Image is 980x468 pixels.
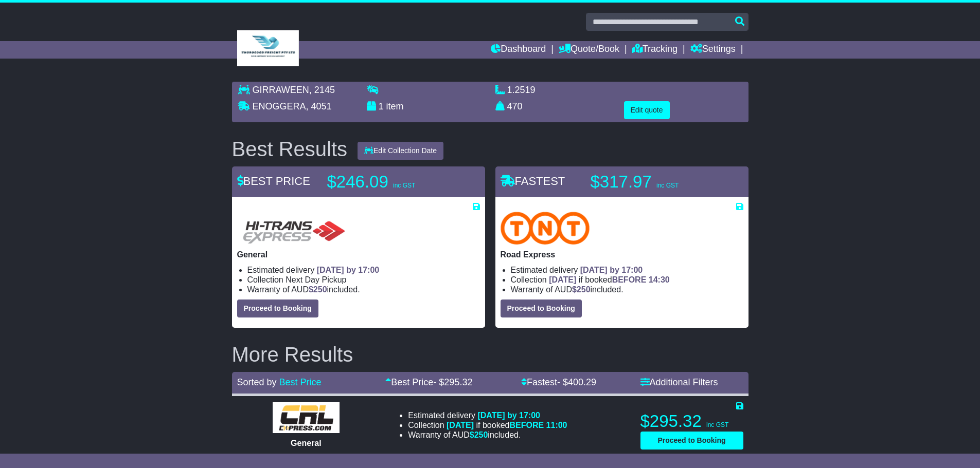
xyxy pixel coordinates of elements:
[549,275,576,284] span: [DATE]
[253,101,306,111] span: ENOGGERA
[232,343,749,366] h2: More Results
[521,377,596,387] a: Fastest- $400.29
[577,285,591,294] span: 250
[546,421,567,429] span: 11:00
[509,421,544,429] span: BEFORE
[273,402,340,433] img: CRL: General
[572,285,591,294] span: $
[291,439,322,447] span: General
[649,275,670,284] span: 14:30
[279,377,322,387] a: Best Price
[511,285,743,294] li: Warranty of AUD included.
[385,377,472,387] a: Best Price- $295.32
[549,275,669,284] span: if booked
[247,285,480,294] li: Warranty of AUD included.
[557,377,596,387] span: - $
[309,285,327,294] span: $
[237,299,318,317] button: Proceed to Booking
[408,420,567,430] li: Collection
[247,275,480,285] li: Collection
[632,41,678,59] a: Tracking
[491,41,546,59] a: Dashboard
[227,138,353,160] div: Best Results
[408,410,567,420] li: Estimated delivery
[511,265,743,275] li: Estimated delivery
[309,85,335,95] span: , 2145
[444,377,472,387] span: 295.32
[501,175,565,188] span: FASTEST
[237,175,310,188] span: BEST PRICE
[477,411,540,420] span: [DATE] by 17:00
[470,430,488,439] span: $
[379,101,384,111] span: 1
[501,299,582,317] button: Proceed to Booking
[624,101,670,119] button: Edit quote
[507,85,536,95] span: 1.2519
[237,377,277,387] span: Sorted by
[511,275,743,285] li: Collection
[474,430,488,439] span: 250
[433,377,472,387] span: - $
[640,377,718,387] a: Additional Filters
[568,377,596,387] span: 400.29
[358,142,443,160] button: Edit Collection Date
[706,421,728,428] span: inc GST
[447,421,567,429] span: if booked
[640,411,743,432] p: $295.32
[313,285,327,294] span: 250
[656,182,679,189] span: inc GST
[640,432,743,450] button: Proceed to Booking
[447,421,474,429] span: [DATE]
[501,250,743,259] p: Road Express
[591,172,719,192] p: $317.97
[237,212,349,245] img: HiTrans (Machship): General
[317,266,380,274] span: [DATE] by 17:00
[580,266,643,274] span: [DATE] by 17:00
[612,275,647,284] span: BEFORE
[393,182,415,189] span: inc GST
[237,250,480,259] p: General
[386,101,404,111] span: item
[286,275,346,284] span: Next Day Pickup
[327,172,456,192] p: $246.09
[306,101,332,111] span: , 4051
[690,41,736,59] a: Settings
[408,430,567,440] li: Warranty of AUD included.
[559,41,619,59] a: Quote/Book
[253,85,309,95] span: GIRRAWEEN
[501,212,590,245] img: TNT Domestic: Road Express
[507,101,523,111] span: 470
[247,265,480,275] li: Estimated delivery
